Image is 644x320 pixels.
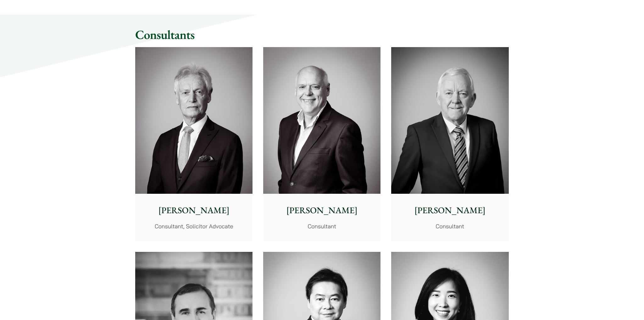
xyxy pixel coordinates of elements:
p: [PERSON_NAME] [140,204,247,217]
h2: Consultants [135,27,509,42]
p: Consultant [268,222,375,231]
a: [PERSON_NAME] Consultant, Solicitor Advocate [135,47,253,241]
p: Consultant, Solicitor Advocate [140,222,247,231]
a: [PERSON_NAME] Consultant [263,47,380,241]
p: [PERSON_NAME] [268,204,375,217]
p: [PERSON_NAME] [396,204,503,217]
p: Consultant [396,222,503,231]
a: [PERSON_NAME] Consultant [391,47,508,241]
